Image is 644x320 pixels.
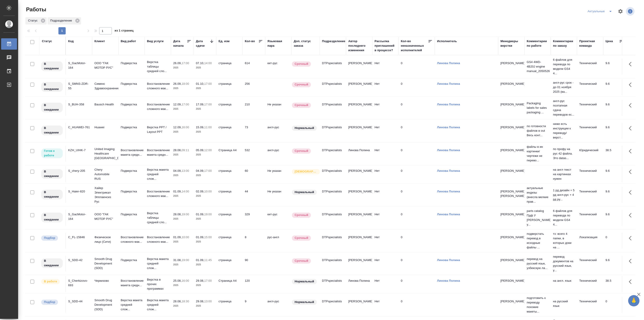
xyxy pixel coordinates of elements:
[437,169,460,172] a: Линова Полина
[437,103,460,106] a: Линова Полина
[267,39,289,48] div: Языковая пара
[147,148,169,157] p: Восстановление макета средн...
[372,166,399,182] td: Нет
[399,210,435,226] td: 0
[243,210,265,226] td: 329
[553,188,575,202] p: 1 рд дизайн + 5 рд англ-рус + 4 рд ру...
[204,61,212,65] p: 14:00
[399,187,435,203] td: 0
[372,187,399,203] td: Нет
[147,82,169,91] p: Восстановление сложного мак...
[243,59,265,75] td: 614
[603,210,626,226] td: 9.6
[437,190,460,193] a: Линова Полина
[68,235,90,240] div: C_FL-15846
[182,235,189,239] p: 10:00
[196,153,214,157] p: 2025
[437,258,460,262] a: Линова Полина
[320,187,346,203] td: DTPspecialists
[173,173,191,178] p: 2025
[94,186,116,204] p: Хайер Электрикал Эпплаенсиз Рус
[348,39,370,53] div: Автор последнего изменения
[346,256,372,272] td: [PERSON_NAME]
[372,59,399,75] td: Нет
[320,166,346,182] td: DTPspecialists
[196,130,214,134] p: 2025
[603,123,626,139] td: 9.6
[196,240,214,244] p: 2025
[320,146,346,162] td: DTPspecialists
[121,212,142,217] p: Подверстка
[182,61,189,65] p: 17:00
[147,211,169,225] p: Верстка таблицы средней сло...
[216,210,243,226] td: страница
[173,126,182,129] p: 12.09,
[603,79,626,95] td: 9.6
[68,61,90,70] div: S_GacMotor-164
[500,169,522,173] p: [PERSON_NAME]
[173,258,182,262] p: 31.08,
[437,213,460,216] a: Линова Полина
[295,213,308,217] p: Срочный
[265,187,291,203] td: Не указан
[245,39,255,44] div: Кол-во
[553,99,575,117] p: англ-рус поэтапная сдача переводов ес...
[204,169,212,172] p: 17:00
[196,148,204,152] p: 05.09,
[204,126,212,129] p: 11:00
[265,166,291,182] td: Не указан
[68,169,90,173] div: S_chery-205
[628,295,639,306] button: 🙏
[320,233,346,249] td: DTPspecialists
[147,235,169,244] p: Восстановление сложного мак...
[295,169,317,174] p: [DEMOGRAPHIC_DATA]
[196,126,204,129] p: 15.09,
[401,39,428,53] div: Кол-во неназначенных исполнителей
[577,166,603,182] td: Технический
[527,232,548,250] p: подверстать перевод в исходные файлы ...
[173,148,182,152] p: 28.08,
[399,79,435,95] td: 0
[196,173,214,178] p: 2025
[121,235,142,244] p: Восстановление сложного мак...
[216,256,243,272] td: страница
[553,209,575,227] p: 6 файлов для перевода по модели GS4 4...
[182,190,189,193] p: 14:00
[204,190,212,193] p: 10:00
[553,58,575,76] p: 6 файлов для перевода по модели GS4 4...
[500,189,522,198] p: [PERSON_NAME], [PERSON_NAME]
[41,189,63,200] div: Исполнитель назначен, приступать к работе пока рано
[320,100,346,116] td: DTPspecialists
[500,235,522,240] p: [PERSON_NAME]
[437,82,460,85] a: Линова Полина
[204,213,212,216] p: 19:00
[527,101,548,115] p: Packaging labels for sales packaging ...
[243,146,265,162] td: 532
[216,166,243,182] td: страница
[147,257,169,270] p: Верстка макета средней слож...
[182,126,189,129] p: 16:00
[204,258,212,262] p: 11:45
[204,103,212,106] p: 17:00
[626,233,637,244] button: Здесь прячутся важные кнопки
[216,100,243,116] td: страница
[626,166,637,177] button: Здесь прячутся важные кнопки
[626,256,637,267] button: Здесь прячутся важные кнопки
[603,256,626,272] td: 9.6
[527,124,548,138] p: по готовности файлов в out Весь конт...
[346,123,372,139] td: [PERSON_NAME]
[44,149,60,158] p: Готов к работе
[68,212,90,221] div: S_GacMotor-164
[216,146,243,162] td: Страница А4
[68,39,74,44] div: Код
[68,125,90,130] div: C_HUAWEI-761
[94,125,116,130] p: Huawei
[399,233,435,249] td: 0
[346,210,372,226] td: [PERSON_NAME]
[121,61,142,65] p: Подверстка
[320,210,346,226] td: DTPspecialists
[216,59,243,75] td: страница
[320,123,346,139] td: DTPspecialists
[216,79,243,95] td: страница
[265,59,291,75] td: кит-рус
